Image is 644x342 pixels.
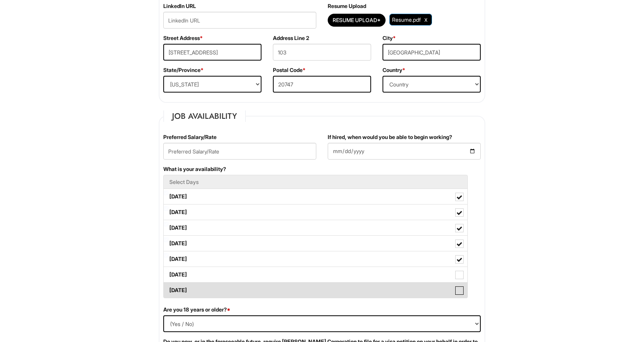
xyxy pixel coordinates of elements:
[164,283,467,298] label: [DATE]
[163,66,204,74] label: State/Province
[383,66,405,74] label: Country
[328,14,386,27] button: Resume Upload*Resume Upload*
[328,133,452,141] label: If hired, when would you be able to begin working?
[169,179,462,185] h5: Select Days
[273,66,306,74] label: Postal Code
[422,14,429,25] a: Clear Uploaded File
[383,76,481,93] select: Country
[163,76,261,93] select: State/Province
[273,34,309,42] label: Address Line 2
[392,16,421,23] span: Resume.pdf
[164,189,467,204] label: [DATE]
[383,34,396,42] label: City
[163,12,316,29] input: LinkedIn URL
[164,236,467,251] label: [DATE]
[164,267,467,282] label: [DATE]
[163,2,196,10] label: LinkedIn URL
[164,251,467,267] label: [DATE]
[273,76,371,93] input: Postal Code
[328,2,366,10] label: Resume Upload
[163,110,246,122] legend: Job Availability
[163,165,226,173] label: What is your availability?
[163,44,261,61] input: Street Address
[164,220,467,235] label: [DATE]
[163,133,217,141] label: Preferred Salary/Rate
[163,143,316,160] input: Preferred Salary/Rate
[164,205,467,220] label: [DATE]
[163,306,230,313] label: Are you 18 years or older?
[383,44,481,61] input: City
[273,44,371,61] input: Apt., Suite, Box, etc.
[163,315,481,332] select: (Yes / No)
[163,34,203,42] label: Street Address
